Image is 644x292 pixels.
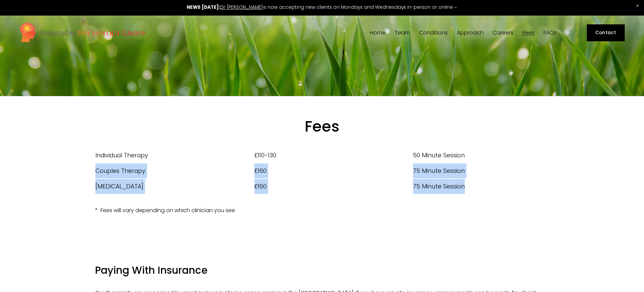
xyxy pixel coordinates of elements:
a: Contact [587,24,625,41]
span: Approach [457,30,484,36]
a: folder dropdown [395,30,410,36]
td: [MEDICAL_DATA] [95,179,254,194]
td: 75 Minute Session [413,179,549,194]
td: 75 Minute Session [413,163,549,179]
td: £160 [254,163,413,179]
h1: Fees [95,117,549,136]
td: Individual Therapy [95,148,254,163]
p: * Fees will vary depending on which clinician you see [95,206,549,216]
a: folder dropdown [457,30,484,36]
a: folder dropdown [419,30,448,36]
img: Harrison Psychology Group [19,22,145,44]
td: 50 Minute Session [413,148,549,163]
h4: Paying With Insurance [95,264,549,277]
a: Dr [PERSON_NAME] [220,4,263,10]
td: £110-130 [254,148,413,163]
a: Careers [493,30,513,36]
a: Fees [523,30,534,36]
span: Team [395,30,410,36]
a: Home [370,30,386,36]
a: FAQs [544,30,556,36]
td: £160 [254,179,413,194]
td: Couples Therapy [95,163,254,179]
span: Conditions [419,30,448,36]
